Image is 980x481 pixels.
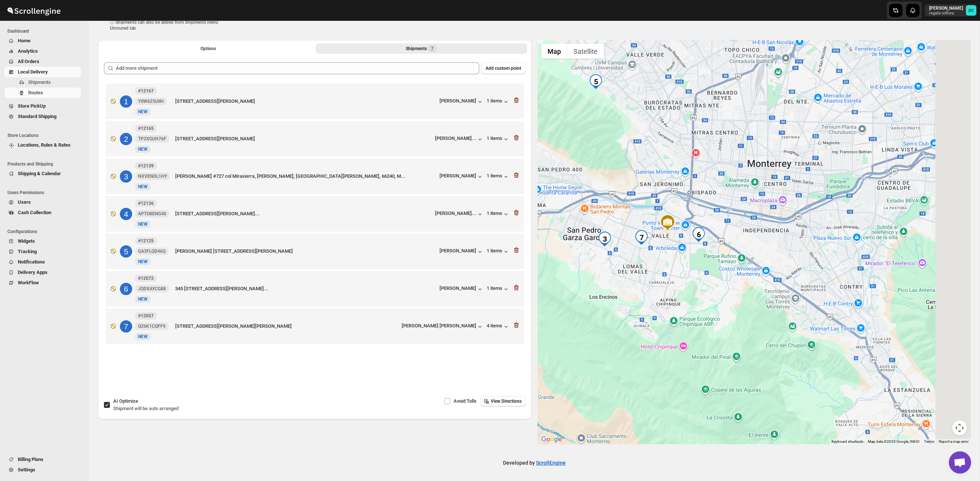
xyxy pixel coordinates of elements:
[539,435,564,444] a: Open this area in Google Maps (opens a new window)
[175,210,432,217] div: [STREET_ADDRESS][PERSON_NAME]...
[138,98,164,104] span: YSW625UIIH
[486,65,521,71] span: Add custom point
[120,320,132,333] div: 7
[440,173,484,180] button: [PERSON_NAME]
[138,297,148,302] span: NEW
[138,147,148,152] span: NEW
[966,5,976,16] span: DAVID CORONADO
[138,222,148,227] span: NEW
[939,439,968,444] a: Report a map error
[435,135,476,141] div: [PERSON_NAME]...
[138,211,166,217] span: APTO8ENG40
[18,142,71,148] span: Locations, Rules & Rates
[175,135,432,143] div: [STREET_ADDRESS][PERSON_NAME]
[440,285,484,293] button: [PERSON_NAME]
[138,88,154,94] b: #12167
[18,238,35,244] span: Widgets
[18,103,46,109] span: Store PickUp
[138,334,148,339] span: NEW
[18,59,39,64] span: All Orders
[120,283,132,295] div: 6
[4,236,81,246] button: Widgets
[832,439,863,444] button: Keyboard shortcuts
[98,56,532,364] div: Selected Shipments
[480,396,526,406] button: View Directions
[929,11,963,16] p: regala-inflora
[18,210,51,215] span: Cash Collection
[4,77,81,88] button: Shipments
[138,136,166,142] span: TP2XGUH76F
[4,140,81,150] button: Locations, Rules & Rates
[200,46,216,52] span: Options
[18,48,38,54] span: Analytics
[18,38,30,43] span: Home
[968,8,974,13] text: DC
[18,199,31,205] span: Users
[487,210,510,218] button: 1 items
[949,451,971,474] div: Open chat
[406,45,437,52] div: Shipments
[431,46,434,52] span: 7
[7,229,84,235] span: Configurations
[138,238,154,243] b: #12125
[116,62,479,74] input: Add more shipment
[4,207,81,218] button: Cash Collection
[541,44,567,59] button: Show street map
[120,208,132,220] div: 4
[175,285,437,292] div: 345 [STREET_ADDRESS][PERSON_NAME]...
[4,278,81,288] button: WorkFlow
[7,132,84,138] span: Store Locations
[138,313,154,318] b: #12057
[18,457,43,462] span: Billing Plans
[120,95,132,108] div: 1
[18,280,39,285] span: WorkFlow
[481,62,526,74] button: Add custom point
[588,74,603,89] div: 5
[7,28,84,34] span: Dashboard
[18,114,56,119] span: Standard Shipping
[120,170,132,183] div: 3
[6,1,62,20] img: ScrollEngine
[7,190,84,196] span: Users Permissions
[952,421,967,435] button: Map camera controls
[4,46,81,56] button: Analytics
[536,460,566,466] a: ScrollEngine
[487,248,510,255] div: 1 items
[691,227,706,242] div: 6
[4,454,81,465] button: Billing Plans
[18,171,61,176] span: Shipping & Calendar
[440,98,484,105] button: [PERSON_NAME]
[487,98,510,105] button: 1 items
[868,439,919,444] span: Map data ©2025 Google, INEGI
[435,135,484,143] button: [PERSON_NAME]...
[102,43,314,54] button: All Route Options
[634,230,649,245] div: 7
[120,133,132,145] div: 2
[120,245,132,258] div: 5
[138,184,148,189] span: NEW
[138,109,148,114] span: NEW
[487,173,510,180] button: 1 items
[539,435,564,444] img: Google
[175,173,437,180] div: [PERSON_NAME] #727 col Mirasierra, [PERSON_NAME], [GEOGRAPHIC_DATA][PERSON_NAME], 66240, M...
[487,135,510,143] button: 1 items
[4,257,81,267] button: Notifications
[138,276,154,281] b: #12072
[503,459,566,467] p: Developed by
[4,197,81,207] button: Users
[491,398,522,404] span: View Directions
[138,286,166,292] span: JQDXAYCG88
[435,210,484,218] button: [PERSON_NAME]...
[18,259,45,265] span: Notifications
[138,248,166,254] span: GA3FLQD46Q
[175,248,437,255] div: [PERSON_NAME] [STREET_ADDRESS][PERSON_NAME]
[925,4,977,16] button: User menu
[113,406,179,411] span: Shipment will be auto arranged
[138,163,154,168] b: #12139
[487,323,510,330] div: 4 items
